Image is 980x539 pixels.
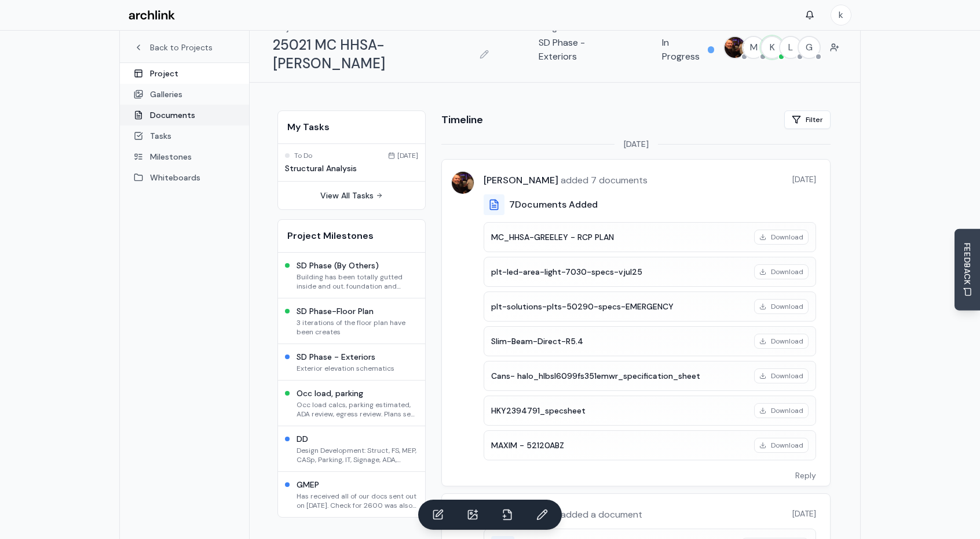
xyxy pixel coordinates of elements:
[961,243,973,285] span: FEEDBACK
[771,267,803,276] span: Download
[754,264,809,279] button: Download
[134,42,235,53] a: Back to Projects
[320,190,383,201] a: View All Tasks
[771,406,803,415] span: Download
[760,36,784,59] button: K
[297,479,418,490] h3: GMEP
[120,167,249,188] a: Whiteboards
[771,371,803,381] span: Download
[129,10,175,20] img: Archlink
[743,37,764,58] span: M
[297,272,418,291] p: Building has been totally gutted inside and out. foundation and framing - walls and roof remain.
[792,508,816,519] span: [DATE]
[771,232,803,242] span: Download
[491,231,747,243] h4: MC_HHSA-GREELEY - RCP PLAN
[491,266,747,278] h4: plt-led-area-light-7030-specs-vjul25
[452,172,474,194] img: MARC JONES
[784,110,831,129] button: Filter
[120,146,249,167] a: Milestones
[754,299,809,314] button: Download
[754,334,809,349] button: Download
[294,151,312,160] span: To Do
[388,151,418,160] div: [DATE]
[742,36,765,59] button: M
[754,438,809,453] button: Download
[762,37,782,58] span: K
[792,173,816,185] span: [DATE]
[297,305,418,317] h3: SD Phase-Floor Plan
[754,403,809,418] button: Download
[287,120,416,134] h2: My Tasks
[558,508,642,520] span: added a document
[297,318,418,337] p: 3 iterations of the floor plan have been creates
[491,301,747,312] h4: plt-solutions-plts-50290-specs-EMERGENCY
[491,335,747,347] h4: Slim-Beam-Direct-R5.4
[539,36,616,64] p: SD Phase - Exteriors
[781,465,830,486] button: Reply
[771,441,803,450] span: Download
[297,446,418,464] p: Design Development: Struct, FS, MEP, CASp, Parking, IT, Signage, ADA, Egress, Etc.
[771,302,803,311] span: Download
[754,230,809,245] button: Download
[297,260,418,271] h3: SD Phase (By Others)
[771,337,803,346] span: Download
[779,36,802,59] button: L
[297,364,394,373] p: Exterior elevation schematics
[799,37,820,58] span: G
[509,198,598,212] h3: 7 Documents Added
[441,112,483,128] h2: Timeline
[287,229,416,243] h2: Project Milestones
[798,36,821,59] button: G
[297,492,418,510] p: Has received all of our docs sent out on [DATE]. Check for 2600 was also received. Team leader sh...
[662,36,703,64] p: In Progress
[297,400,418,419] p: Occ load calcs, parking estimated, ADA review, egress review. Plans sent to [GEOGRAPHIC_DATA] for...
[831,5,851,25] span: k
[723,36,747,59] button: MARC JONES
[780,37,801,58] span: L
[558,174,648,186] span: added 7 documents
[484,174,558,186] span: [PERSON_NAME]
[285,163,418,174] h3: Structural Analysis
[725,37,745,58] img: MARC JONES
[120,63,249,84] a: Project
[273,36,471,73] h1: 25021 MC HHSA-[PERSON_NAME]
[297,351,394,363] h3: SD Phase - Exteriors
[491,405,747,416] h4: HKY2394791_specsheet
[297,387,418,399] h3: Occ load, parking
[120,84,249,105] a: Galleries
[120,105,249,125] a: Documents
[120,125,249,146] a: Tasks
[297,433,418,445] h3: DD
[754,368,809,383] button: Download
[955,229,980,311] button: Send Feedback
[624,138,649,150] span: [DATE]
[491,440,747,451] h4: MAXIM - 52120ABZ
[491,370,747,382] h4: Cans- halo_hlbsl6099fs351emwr_specification_sheet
